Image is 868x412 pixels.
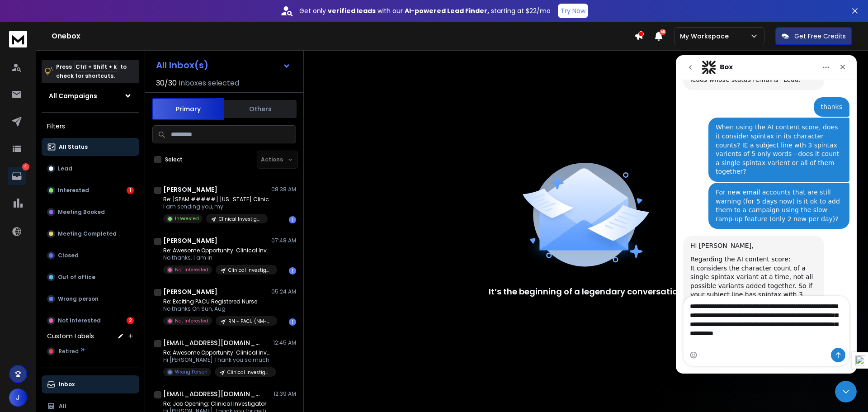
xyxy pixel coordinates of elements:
[52,31,634,42] h1: Onebox
[42,138,139,156] button: All Status
[175,317,208,324] p: Not Interested
[271,288,296,295] p: 05:24 AM
[163,196,272,203] p: Re: [SPAM:#####] [US_STATE] Clinical Investigator
[58,165,72,172] p: Lead
[149,56,298,74] button: All Inbox(s)
[163,203,272,210] p: I am sending you, my
[489,285,683,298] p: It’s the beginning of a legendary conversation
[660,29,666,35] span: 50
[163,236,217,245] h1: [PERSON_NAME]
[74,62,118,72] span: Ctrl + Shift + k
[175,266,208,273] p: Not Interested
[59,403,66,410] p: All
[59,348,79,355] span: Retired
[14,296,21,303] button: Emoji picker
[163,389,263,398] h1: [EMAIL_ADDRESS][DOMAIN_NAME]
[42,120,139,133] h3: Filters
[127,187,134,194] div: 1
[561,6,585,15] p: Try Now
[558,4,588,18] button: Try Now
[47,331,94,341] h3: Custom Labels
[274,390,296,398] p: 12:39 AM
[42,160,139,178] button: Lead
[219,216,262,223] p: Clinical Investigator - [MEDICAL_DATA] Oncology (MA-1117)
[42,203,139,221] button: Meeting Booked
[59,143,88,151] p: All Status
[163,400,272,407] p: Re: Job Opening: Clinical Investigator
[58,252,79,259] p: Closed
[175,215,199,222] p: Interested
[156,61,208,70] h1: All Inbox(s)
[155,293,170,307] button: Send a message…
[59,381,75,388] p: Inbox
[8,241,173,284] textarea: Message…
[9,388,27,407] button: J
[328,6,376,15] strong: verified leads
[163,356,272,364] p: Hi [PERSON_NAME] Thank you so much
[14,200,141,209] div: Regarding the AI content score:
[405,6,489,15] strong: AI-powered Lead Finder,
[42,246,139,265] button: Closed
[42,290,139,308] button: Wrong person
[794,32,846,41] p: Get Free Credits
[289,267,296,275] div: 1
[14,209,141,280] div: It considers the character count of a single spintax variant at a time, not all possible variants...
[156,78,177,89] span: 30 / 30
[22,163,29,170] p: 4
[42,375,139,393] button: Inbox
[224,99,297,119] button: Others
[676,55,857,374] iframe: Intercom live chat
[163,305,272,313] p: No thanks On Sun, Aug
[175,369,208,375] p: Wrong Person
[163,254,272,261] p: No thanks. I am in
[165,156,183,163] label: Select
[42,181,139,199] button: Interested1
[273,339,296,346] p: 12:45 AM
[58,317,101,324] p: Not Interested
[58,208,105,216] p: Meeting Booked
[227,369,271,376] p: Clinical Investigator - [MEDICAL_DATA] Oncology (MA-1117)
[7,181,148,369] div: Hi [PERSON_NAME],Regarding the AI content score:It considers the character count of a single spin...
[163,338,263,347] h1: [EMAIL_ADDRESS][DOMAIN_NAME]
[271,186,296,193] p: 08:38 AM
[680,32,732,41] p: My Workspace
[42,312,139,330] button: Not Interested2
[42,342,139,360] button: Retired
[152,98,224,120] button: Primary
[163,349,272,356] p: Re: Awesome Opportunity: Clinical Investigator
[58,295,99,303] p: Wrong person
[163,185,217,194] h1: [PERSON_NAME]
[299,6,551,15] p: Get only with our starting at $22/mo
[163,247,272,254] p: Re: Awesome Opportunity: Clinical Investigator
[228,267,272,274] p: Clinical Investigator - [MEDICAL_DATA] Oncology (MA-1117)
[163,298,272,305] p: Re: Exciting PACU Registered Nurse
[835,381,857,403] iframe: Intercom live chat
[7,181,174,385] div: Raj says…
[228,318,272,325] p: RN - PACU (NM-0003)
[289,216,296,223] div: 1
[49,91,97,100] h1: All Campaigns
[42,268,139,286] button: Out of office
[9,31,27,47] img: logo
[14,186,141,195] div: Hi [PERSON_NAME],
[271,237,296,244] p: 07:48 AM
[179,78,239,89] h3: Inboxes selected
[163,287,217,296] h1: [PERSON_NAME]
[775,27,852,45] button: Get Free Credits
[58,187,89,194] p: Interested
